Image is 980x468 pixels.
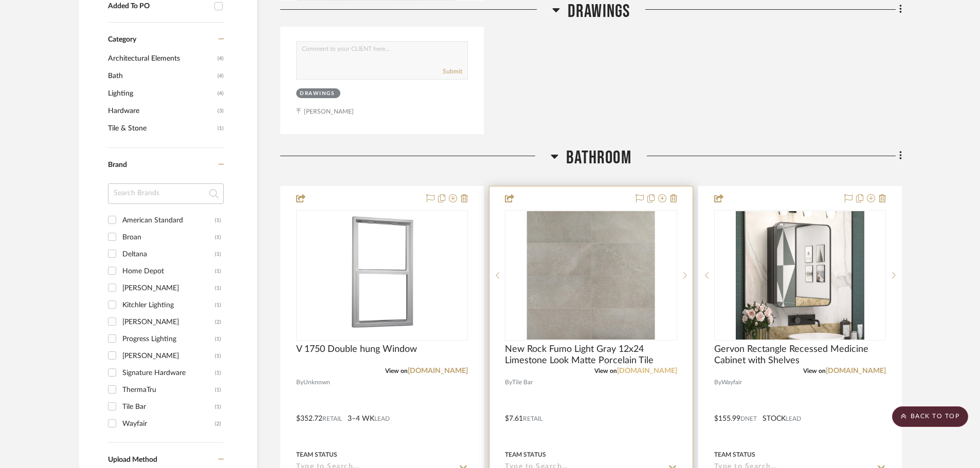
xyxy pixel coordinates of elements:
span: View on [594,368,617,374]
scroll-to-top-button: BACK TO TOP [892,406,968,427]
div: Team Status [505,450,546,459]
div: Broan [122,229,215,246]
span: Wayfair [721,378,742,387]
span: Brand [108,161,127,169]
a: [DOMAIN_NAME] [408,367,468,375]
div: (1) [215,280,221,296]
span: Unknown [303,378,330,387]
span: Lighting [108,85,215,102]
div: Home Depot [122,263,215,279]
div: Progress Lighting [122,331,215,347]
div: 0 [297,211,467,340]
div: (1) [215,212,221,229]
span: Gervon Rectangle Recessed Medicine Cabinet with Shelves [714,344,886,366]
input: Search Brands [108,183,224,204]
a: [DOMAIN_NAME] [617,367,677,375]
div: Tile Bar [122,399,215,415]
div: 0 [505,211,676,340]
span: Bath [108,67,215,85]
div: (1) [215,382,221,398]
span: By [505,378,512,387]
span: Upload Method [108,456,157,463]
div: Kitchler Lighting [122,297,215,313]
div: (1) [215,229,221,246]
span: (3) [217,103,224,119]
div: (1) [215,263,221,279]
span: Category [108,35,136,44]
div: [PERSON_NAME] [122,348,215,364]
div: (1) [215,399,221,415]
div: (1) [215,246,221,263]
div: Deltana [122,246,215,263]
span: Hardware [108,102,215,120]
div: Team Status [714,450,755,459]
div: Added To PO [108,2,209,11]
div: Wayfair [122,416,215,432]
div: (1) [215,331,221,347]
span: Tile Bar [512,378,533,387]
img: Gervon Rectangle Recessed Medicine Cabinet with Shelves [736,211,864,340]
div: (2) [215,416,221,432]
div: (1) [215,365,221,381]
div: (1) [215,297,221,313]
div: [PERSON_NAME] [122,280,215,296]
div: Drawings [300,90,334,98]
div: [PERSON_NAME] [122,314,215,330]
span: Bathroom [566,147,631,169]
span: New Rock Fumo Light Gray 12x24 Limestone Look Matte Porcelain Tile [505,344,677,366]
div: Team Status [296,450,337,459]
span: View on [803,368,826,374]
button: Submit [443,67,462,76]
div: (1) [215,348,221,364]
span: Tile & Stone [108,120,215,137]
div: Signature Hardware [122,365,215,381]
div: ThermaTru [122,382,215,398]
img: New Rock Fumo Light Gray 12x24 Limestone Look Matte Porcelain Tile [527,211,655,340]
span: View on [385,368,408,374]
span: Architectural Elements [108,50,215,67]
span: By [714,378,721,387]
span: (1) [217,120,224,137]
img: V 1750 Double hung Window [346,211,419,340]
span: By [296,378,303,387]
span: (4) [217,50,224,67]
span: (4) [217,68,224,84]
div: (2) [215,314,221,330]
a: [DOMAIN_NAME] [826,367,886,375]
span: (4) [217,85,224,102]
span: V 1750 Double hung Window [296,344,417,355]
div: American Standard [122,212,215,229]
